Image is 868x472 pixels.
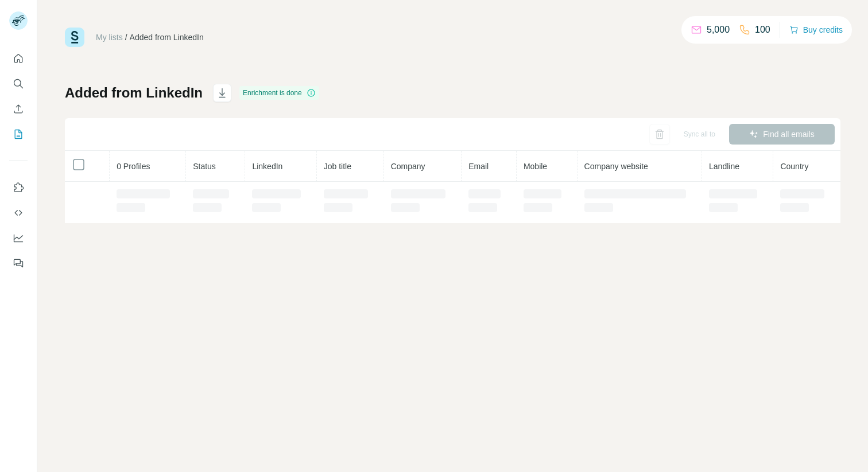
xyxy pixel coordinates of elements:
[193,162,216,171] span: Status
[391,162,425,171] span: Company
[239,86,319,100] div: Enrichment is done
[125,32,127,43] li: /
[9,99,28,119] button: Enrich CSV
[252,162,282,171] span: LinkedIn
[709,162,739,171] span: Landline
[9,202,28,223] button: Use Surfe API
[755,23,770,37] p: 100
[65,28,84,47] img: Surfe Logo
[707,23,730,37] p: 5,000
[96,33,123,42] a: My lists
[9,253,28,274] button: Feedback
[65,84,203,102] h1: Added from LinkedIn
[9,48,28,69] button: Quick start
[468,162,489,171] span: Email
[789,22,843,38] button: Buy credits
[324,162,351,171] span: Job title
[9,228,28,248] button: Dashboard
[524,162,547,171] span: Mobile
[9,124,28,145] button: My lists
[780,162,808,171] span: Country
[130,32,204,43] div: Added from LinkedIn
[117,162,150,171] span: 0 Profiles
[9,73,28,94] button: Search
[9,177,28,198] button: Use Surfe on LinkedIn
[584,162,648,171] span: Company website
